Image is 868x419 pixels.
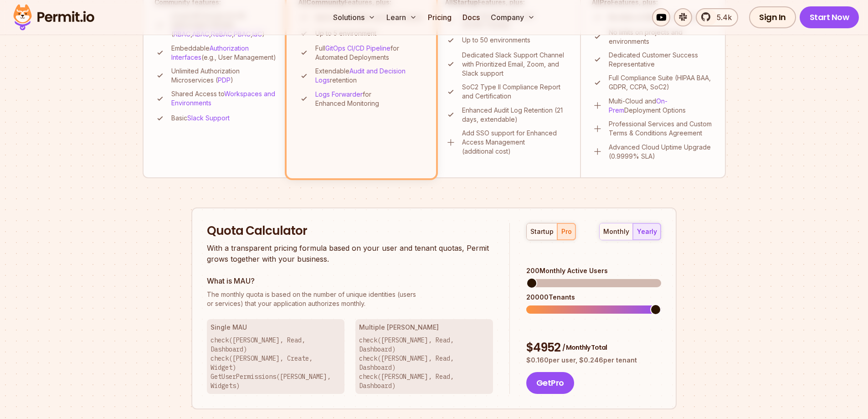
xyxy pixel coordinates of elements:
a: Audit and Decision Logs [315,67,406,84]
p: Dedicated Slack Support Channel with Prioritized Email, Zoom, and Slack support [462,51,569,78]
a: Sign In [749,6,796,28]
p: No limits on projects and environments [609,28,714,46]
p: Embeddable (e.g., User Management) [171,44,277,62]
div: 200 Monthly Active Users [526,266,661,275]
p: Multi-Cloud and Deployment Options [609,97,714,115]
p: Extendable retention [315,67,424,85]
h3: Multiple [PERSON_NAME] [359,323,489,332]
img: Permit logo [9,2,98,33]
a: 5.4k [696,8,738,26]
span: The monthly quota is based on the number of unique identities (users [207,290,493,299]
h2: Quota Calculator [207,223,493,239]
p: Shared Access to [171,89,277,108]
p: Full Compliance Suite (HIPAA BAA, GDPR, CCPA, SoC2) [609,73,714,92]
p: or services) that your application authorizes monthly. [207,290,493,308]
p: Up to 50 environments [462,36,530,45]
p: SoC2 Type II Compliance Report and Certification [462,83,569,101]
button: Learn [383,8,421,26]
p: check([PERSON_NAME], Read, Dashboard) check([PERSON_NAME], Create, Widget) GetUserPermissions([PE... [211,336,341,390]
h3: What is MAU? [207,275,493,286]
a: Slack Support [187,114,230,122]
p: $ 0.160 per user, $ 0.246 per tenant [526,356,661,365]
a: Pricing [424,8,455,26]
p: Dedicated Customer Success Representative [609,51,714,69]
a: On-Prem [609,97,668,114]
span: / Monthly Total [562,343,607,352]
a: GitOps CI/CD Pipeline [325,44,390,52]
button: Company [487,8,539,26]
p: Professional Services and Custom Terms & Conditions Agreement [609,119,714,138]
div: startup [530,227,554,236]
p: With a transparent pricing formula based on your user and tenant quotas, Permit grows together wi... [207,243,493,264]
a: Docs [459,8,483,26]
p: Full for Automated Deployments [315,44,424,62]
a: PDP [218,76,231,84]
p: Enhanced Audit Log Retention (21 days, extendable) [462,106,569,124]
span: 5.4k [711,12,732,23]
p: Basic [171,114,230,123]
div: monthly [603,227,629,236]
p: check([PERSON_NAME], Read, Dashboard) check([PERSON_NAME], Read, Dashboard) check([PERSON_NAME], ... [359,336,489,390]
a: Logs Forwarder [315,90,363,98]
button: GetPro [526,372,574,394]
p: Unlimited Authorization Microservices ( ) [171,67,277,85]
div: 20000 Tenants [526,293,661,302]
a: Authorization Interfaces [171,44,249,61]
button: Solutions [329,8,379,26]
div: $ 4952 [526,340,661,356]
p: for Enhanced Monitoring [315,90,424,108]
h3: Single MAU [211,323,341,332]
p: Advanced Cloud Uptime Upgrade (0.9999% SLA) [609,143,714,161]
p: Add SSO support for Enhanced Access Management (additional cost) [462,129,569,156]
a: Start Now [800,6,859,28]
